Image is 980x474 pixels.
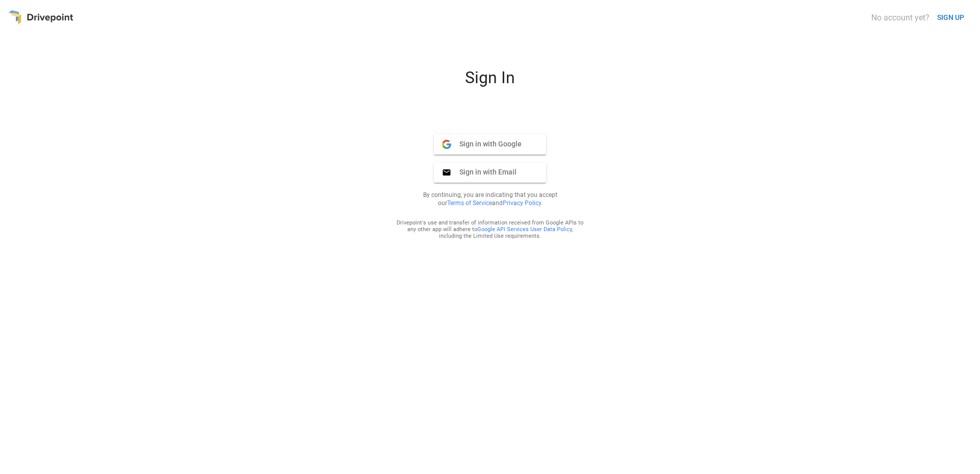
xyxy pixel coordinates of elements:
[871,13,929,22] div: No account yet?
[933,8,968,27] button: SIGN UP
[447,199,492,207] a: Terms of Service
[503,199,541,207] a: Privacy Policy
[434,134,546,155] button: Sign in with Google
[451,139,522,148] span: Sign in with Google
[367,68,612,95] div: Sign In
[451,167,517,177] span: Sign in with Email
[434,162,546,183] button: Sign in with Email
[477,226,572,233] a: Google API Services User Data Policy
[410,191,570,207] p: By continuing, you are indicating that you accept our and .
[396,219,584,239] div: Drivepoint's use and transfer of information received from Google APIs to any other app will adhe...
